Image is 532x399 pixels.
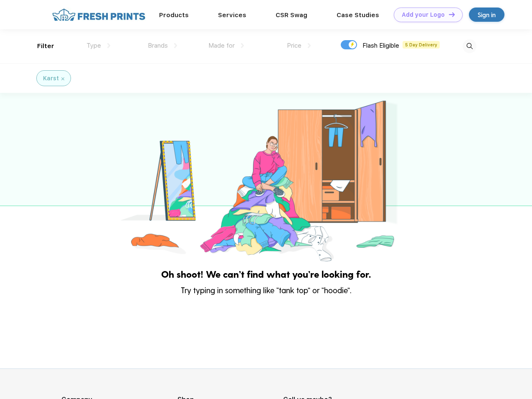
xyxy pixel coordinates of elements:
img: dropdown.png [241,43,244,48]
span: Flash Eligible [362,42,399,49]
a: Services [218,11,246,19]
img: dropdown.png [308,43,311,48]
div: Filter [37,41,54,51]
div: Add your Logo [402,11,445,18]
span: Price [287,42,301,49]
a: Sign in [469,8,504,22]
div: Sign in [478,10,496,20]
span: Brands [148,42,168,49]
img: dropdown.png [174,43,177,48]
span: Type [86,42,101,49]
img: desktop_search.svg [463,39,476,53]
img: dropdown.png [107,43,110,48]
span: 5 Day Delivery [403,41,440,49]
a: CSR Swag [276,11,307,19]
a: Products [159,11,189,19]
div: Karst [43,74,59,83]
span: Made for [208,42,235,49]
img: fo%20logo%202.webp [50,8,148,22]
img: DT [449,12,455,17]
img: filter_cancel.svg [61,77,64,80]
